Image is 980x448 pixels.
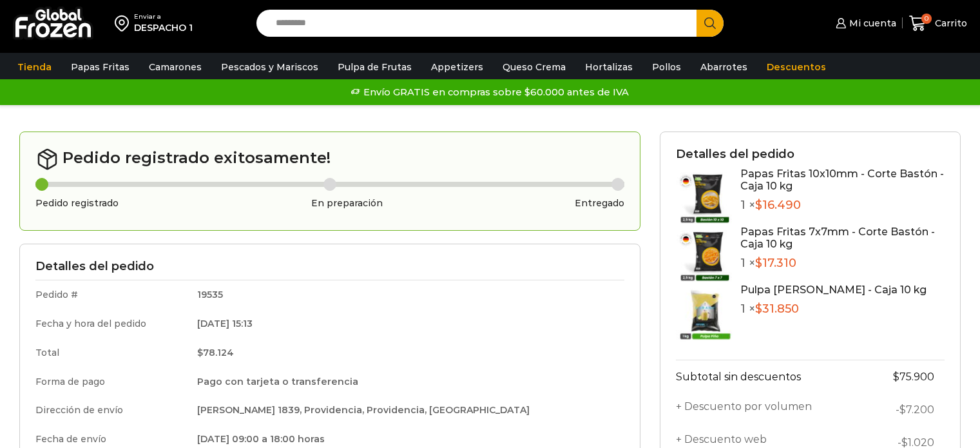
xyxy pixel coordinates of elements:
td: [PERSON_NAME] 1839, Providencia, Providencia, [GEOGRAPHIC_DATA] [188,396,624,425]
a: Papas Fritas [64,55,136,79]
a: Mi cuenta [832,10,896,36]
a: Descuentos [760,55,832,79]
div: Enviar a [134,12,193,21]
td: Dirección de envío [35,396,188,425]
th: + Descuento por volumen [676,393,865,426]
h3: Detalles del pedido [35,260,624,274]
a: Appetizers [425,55,490,79]
p: 1 × [740,302,927,317]
bdi: 16.490 [755,198,801,212]
td: 19535 [188,280,624,309]
bdi: 75.900 [893,371,934,383]
a: Pulpa de Frutas [331,55,418,79]
td: [DATE] 15:13 [188,309,624,338]
a: Camarones [142,55,208,79]
h3: Pedido registrado [35,198,119,209]
td: - [865,393,945,426]
span: $ [755,256,762,270]
th: Subtotal sin descuentos [676,360,865,393]
span: Carrito [932,17,967,30]
span: Mi cuenta [846,17,896,30]
a: Hortalizas [579,55,639,79]
bdi: 31.850 [755,302,799,316]
bdi: 17.310 [755,256,796,270]
p: 1 × [740,257,945,271]
a: Papas Fritas 10x10mm - Corte Bastón - Caja 10 kg [740,168,944,192]
bdi: 7.200 [899,404,934,416]
a: 0 Carrito [909,8,967,39]
td: Pedido # [35,280,188,309]
a: Pollos [646,55,687,79]
bdi: 78.124 [197,347,234,358]
span: 0 [921,14,932,24]
a: Pescados y Mariscos [215,55,325,79]
span: $ [197,347,203,358]
p: 1 × [740,199,945,213]
img: address-field-icon.svg [115,12,134,34]
td: Fecha y hora del pedido [35,309,188,338]
a: Queso Crema [496,55,572,79]
h2: Pedido registrado exitosamente! [35,148,624,171]
a: Pulpa [PERSON_NAME] - Caja 10 kg [740,284,927,296]
a: Tienda [11,55,58,79]
h3: En preparación [311,198,383,209]
h3: Detalles del pedido [676,148,945,162]
td: Total [35,338,188,367]
span: $ [755,198,762,212]
h3: Entregado [575,198,624,209]
div: DESPACHO 1 [134,21,193,34]
td: Pago con tarjeta o transferencia [188,367,624,396]
span: $ [893,371,899,383]
span: $ [755,302,762,316]
button: Search button [697,10,724,37]
span: $ [899,404,906,416]
td: Forma de pago [35,367,188,396]
a: Papas Fritas 7x7mm - Corte Bastón - Caja 10 kg [740,226,935,250]
a: Abarrotes [694,55,754,79]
